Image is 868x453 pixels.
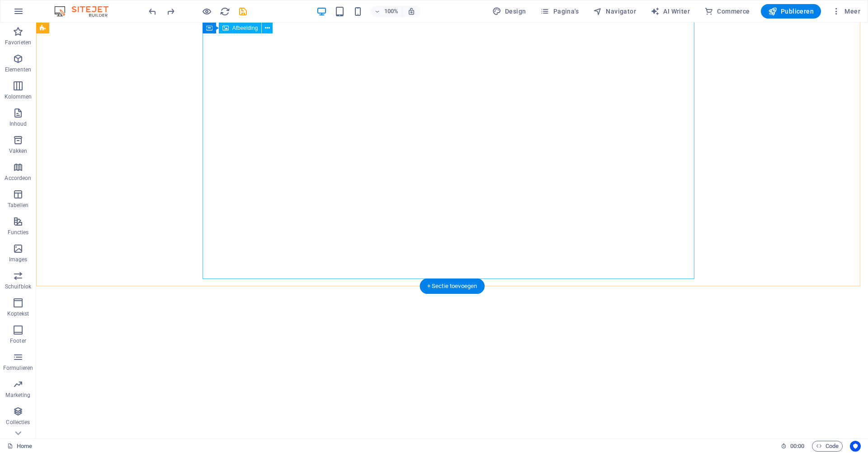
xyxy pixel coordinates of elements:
[9,120,27,127] p: Inhoud
[6,419,30,426] p: Collecties
[238,6,248,17] i: Opslaan (Ctrl+S)
[850,441,861,452] button: Usercentrics
[816,441,839,452] span: Code
[147,6,158,17] button: undo
[489,4,530,19] button: Design
[647,4,693,19] button: AI Writer
[9,256,28,263] p: Images
[3,364,33,372] p: Formulieren
[8,202,28,209] p: Tabellen
[790,441,804,452] span: 00 00
[812,441,843,452] button: Code
[8,229,29,236] p: Functies
[9,147,28,155] p: Vakken
[828,4,864,19] button: Meer
[165,6,176,17] button: redo
[5,93,32,100] p: Kolommen
[704,7,750,16] span: Commerce
[384,6,398,17] h6: 100%
[420,278,485,294] div: + Sectie toevoegen
[52,6,120,17] img: Editor Logo
[590,4,640,19] button: Navigator
[5,392,30,399] p: Marketing
[10,337,26,344] p: Footer
[370,6,402,17] button: 100%
[5,39,31,46] p: Favorieten
[5,66,31,73] p: Elementen
[5,283,31,290] p: Schuifblok
[237,6,248,17] button: save
[537,4,582,19] button: Pagina's
[165,6,176,17] i: Opnieuw uitvoeren: Element toevoegen (Ctrl+Y, ⌘+Y)
[651,7,690,16] span: AI Writer
[492,7,526,16] span: Design
[761,4,821,19] button: Publiceren
[5,175,31,182] p: Accordeon
[781,441,805,452] h6: Sessietijd
[219,6,230,17] button: reload
[489,4,530,19] div: Design (Ctrl+Alt+Y)
[232,25,258,31] span: Afbeelding
[407,7,415,15] i: Stel bij het wijzigen van de grootte van de weergegeven website automatisch het juist zoomniveau ...
[7,441,32,452] a: Klik om selectie op te heffen, dubbelklik om Pagina's te open
[832,7,860,16] span: Meer
[147,6,158,17] i: Ongedaan maken: Elementen verplaatsen (Ctrl+Z)
[701,4,754,19] button: Commerce
[768,7,814,16] span: Publiceren
[220,6,230,17] i: Pagina opnieuw laden
[540,7,579,16] span: Pagina's
[7,310,29,317] p: Koptekst
[797,443,798,449] span: :
[593,7,636,16] span: Navigator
